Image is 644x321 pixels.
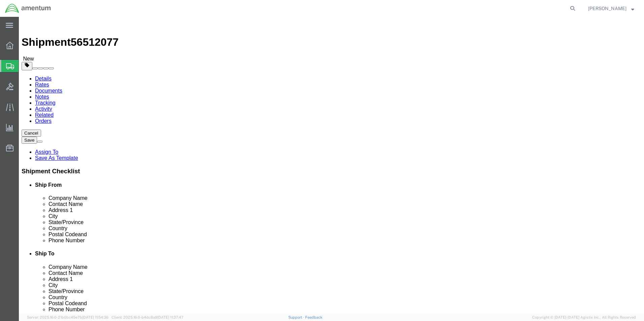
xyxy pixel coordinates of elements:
[27,315,108,319] span: Server: 2025.16.0-21b0bc45e7b
[111,315,184,319] span: Client: 2025.16.0-b4dc8a9
[82,315,108,319] span: [DATE] 11:54:36
[157,315,184,319] span: [DATE] 11:37:47
[288,315,305,319] a: Support
[588,5,626,12] span: Cienna Green
[5,3,51,13] img: logo
[19,17,644,314] iframe: FS Legacy Container
[532,315,636,320] span: Copyright © [DATE]-[DATE] Agistix Inc., All Rights Reserved
[305,315,322,319] a: Feedback
[588,4,635,12] button: [PERSON_NAME]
